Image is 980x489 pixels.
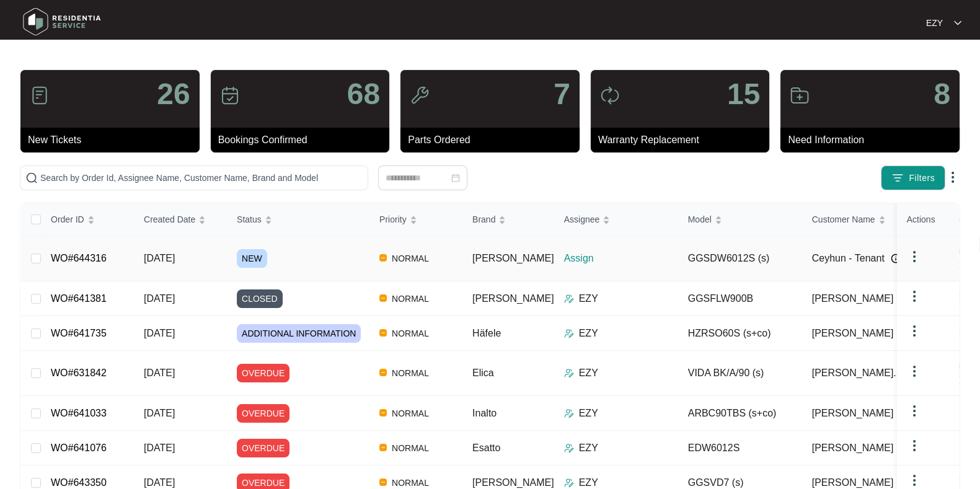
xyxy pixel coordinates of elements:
[379,478,387,486] img: Vercel Logo
[472,213,495,226] span: Brand
[812,251,885,266] span: Ceyhun - Tenant
[410,86,430,105] img: icon
[237,249,267,268] span: NEW
[790,86,810,105] img: icon
[472,368,494,378] span: Elica
[144,253,175,263] span: [DATE]
[812,366,902,381] span: [PERSON_NAME]...
[688,213,712,226] span: Model
[144,443,175,453] span: [DATE]
[379,254,387,262] img: Vercel Logo
[579,406,598,421] p: EZY
[945,170,960,185] img: dropdown arrow
[812,291,894,306] span: [PERSON_NAME]
[379,294,387,302] img: Vercel Logo
[812,213,875,226] span: Customer Name
[144,408,175,418] span: [DATE]
[812,406,894,421] span: [PERSON_NAME]
[579,326,598,341] p: EZY
[41,203,134,236] th: Order ID
[387,406,434,421] span: NORMAL
[51,368,107,378] a: WO#631842
[134,203,227,236] th: Created Date
[598,133,770,148] p: Warranty Replacement
[564,213,600,226] span: Assignee
[472,477,554,488] span: [PERSON_NAME]
[472,328,501,338] span: Häfele
[907,403,922,418] img: dropdown arrow
[220,86,240,105] img: icon
[564,443,574,453] img: Assigner Icon
[564,368,574,378] img: Assigner Icon
[554,79,570,109] p: 7
[600,86,620,105] img: icon
[727,79,760,109] p: 15
[907,364,922,379] img: dropdown arrow
[678,351,802,396] td: VIDA BK/A/90 (s)
[934,79,950,109] p: 8
[891,172,904,184] img: filter icon
[347,79,380,109] p: 68
[462,203,554,236] th: Brand
[678,281,802,316] td: GGSFLW900B
[379,444,387,451] img: Vercel Logo
[51,328,107,338] a: WO#641735
[472,443,500,453] span: Esatto
[144,213,195,226] span: Created Date
[30,86,50,105] img: icon
[554,203,678,236] th: Assignee
[812,326,894,341] span: [PERSON_NAME]
[25,172,38,184] img: search-icon
[51,408,107,418] a: WO#641033
[881,165,945,190] button: filter iconFilters
[579,366,598,381] p: EZY
[144,368,175,378] span: [DATE]
[812,441,894,456] span: [PERSON_NAME]
[387,366,434,381] span: NORMAL
[237,364,289,382] span: OVERDUE
[678,203,802,236] th: Model
[51,293,107,304] a: WO#641381
[678,396,802,431] td: ARBC90TBS (s+co)
[218,133,390,148] p: Bookings Confirmed
[907,473,922,488] img: dropdown arrow
[144,293,175,304] span: [DATE]
[387,326,434,341] span: NORMAL
[144,477,175,488] span: [DATE]
[387,441,434,456] span: NORMAL
[227,203,369,236] th: Status
[926,17,943,29] p: EZY
[40,171,363,185] input: Search by Order Id, Assignee Name, Customer Name, Brand and Model
[907,289,922,304] img: dropdown arrow
[379,213,407,226] span: Priority
[802,203,926,236] th: Customer Name
[51,477,107,488] a: WO#643350
[678,316,802,351] td: HZRSO60S (s+co)
[51,213,84,226] span: Order ID
[564,294,574,304] img: Assigner Icon
[237,324,361,343] span: ADDITIONAL INFORMATION
[678,431,802,465] td: EDW6012S
[472,408,497,418] span: Inalto
[369,203,462,236] th: Priority
[19,3,105,40] img: residentia service logo
[144,328,175,338] span: [DATE]
[907,249,922,264] img: dropdown arrow
[907,438,922,453] img: dropdown arrow
[387,251,434,266] span: NORMAL
[28,133,200,148] p: New Tickets
[237,439,289,457] span: OVERDUE
[564,251,678,266] p: Assign
[387,291,434,306] span: NORMAL
[379,409,387,416] img: Vercel Logo
[897,203,959,236] th: Actions
[678,236,802,281] td: GGSDW6012S (s)
[472,253,554,263] span: [PERSON_NAME]
[909,172,935,185] span: Filters
[237,213,262,226] span: Status
[51,253,107,263] a: WO#644316
[579,291,598,306] p: EZY
[157,79,190,109] p: 26
[379,329,387,337] img: Vercel Logo
[472,293,554,304] span: [PERSON_NAME]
